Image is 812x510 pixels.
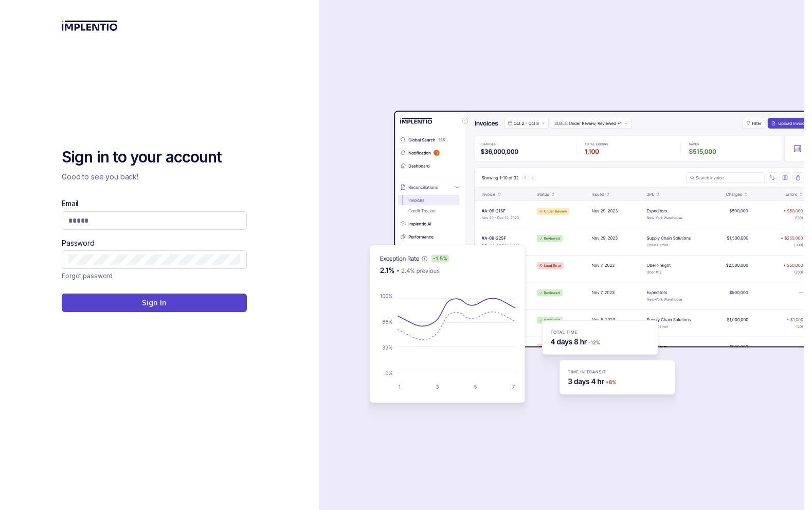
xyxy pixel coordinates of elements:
label: Email [62,198,78,209]
a: Link Forgot password [62,271,113,281]
p: Sign In [142,298,166,308]
button: Sign In [62,294,247,312]
img: logo [62,21,118,31]
label: Password [62,238,95,248]
p: Good to see you back! [62,172,247,182]
p: Forgot password [62,271,113,281]
h2: Sign in to your account [62,147,247,168]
